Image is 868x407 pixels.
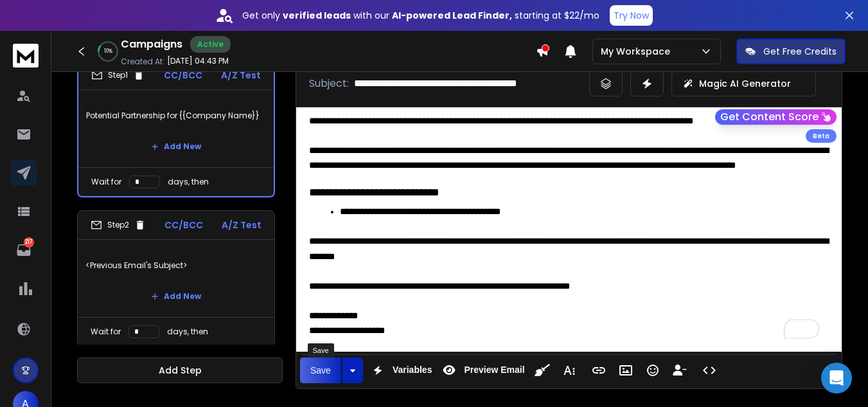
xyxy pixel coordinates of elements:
p: A/Z Test [221,69,261,82]
button: Add New [141,284,211,309]
button: Clean HTML [530,357,554,383]
button: Try Now [610,5,653,26]
div: Step 2 [91,219,146,231]
p: <Previous Email's Subject> [85,248,267,284]
button: Insert Image (Ctrl+P) [614,357,638,383]
p: My Workspace [601,45,675,58]
button: Variables [366,357,435,383]
button: Save [300,357,341,383]
div: Active [190,36,231,53]
li: Step2CC/BCCA/Z Test<Previous Email's Subject>Add NewWait fordays, then [77,210,275,347]
button: Get Free Credits [736,39,846,64]
p: Get Free Credits [763,45,837,58]
img: logo [13,44,39,68]
div: Beta [806,129,837,143]
p: 217 [24,237,34,248]
div: Step 1 [91,69,145,81]
a: 217 [11,237,37,263]
span: Preview Email [461,365,527,375]
li: Step1CC/BCCA/Z TestPotential Partnership for {{Company Name}}Add NewWait fordays, then [77,60,275,197]
button: Add Step [77,357,283,383]
div: To enrich screen reader interactions, please activate Accessibility in Grammarly extension settings [296,107,842,352]
p: CC/BCC [164,69,202,82]
p: Wait for [91,327,121,337]
p: Wait for [91,177,121,187]
button: More Text [557,357,581,383]
button: Magic AI Generator [671,71,816,96]
button: Add New [141,134,211,159]
button: Preview Email [437,357,527,383]
p: days, then [167,327,208,337]
p: Get only with our starting at $22/mo [242,9,599,22]
button: Insert Link (Ctrl+K) [587,357,611,383]
span: Variables [390,365,435,375]
div: Open Intercom Messenger [821,363,852,393]
button: Code View [697,357,722,383]
p: Try Now [614,9,649,22]
button: Get Content Score [715,109,837,125]
p: 10 % [104,48,112,55]
p: Potential Partnership for {{Company Name}} [86,98,266,134]
p: Subject: [309,76,349,91]
strong: AI-powered Lead Finder, [392,9,512,22]
button: Insert Unsubscribe Link [668,357,692,383]
p: CC/BCC [164,219,203,231]
p: days, then [168,177,209,187]
p: Magic AI Generator [699,77,791,90]
p: [DATE] 04:43 PM [167,56,229,66]
strong: verified leads [283,9,351,22]
button: Emoticons [641,357,665,383]
p: Created At: [121,57,164,67]
div: Save [308,343,334,357]
p: A/Z Test [222,219,261,231]
h1: Campaigns [121,37,182,52]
